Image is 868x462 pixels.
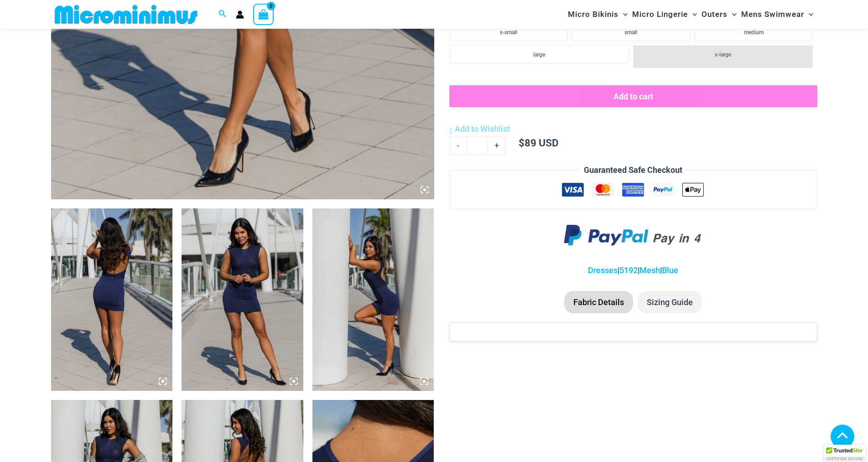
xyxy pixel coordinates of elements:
[533,52,545,58] span: large
[568,3,619,26] span: Micro Bikinis
[253,4,274,25] a: View Shopping Cart, empty
[662,265,678,275] a: Blue
[449,264,817,277] p: | | |
[500,29,517,36] span: x-small
[449,136,467,155] a: -
[638,291,702,314] li: Sizing Guide
[741,3,804,26] span: Mens Swimwear
[236,10,244,19] a: Account icon link
[51,208,173,391] img: Desire Me Navy 5192 Dress
[572,23,690,41] li: small
[580,163,686,177] legend: Guaranteed Safe Checkout
[804,3,813,26] span: Menu Toggle
[564,1,817,27] nav: Site Navigation
[619,3,628,26] span: Menu Toggle
[619,265,638,275] a: 5192
[488,136,505,155] a: +
[639,265,660,275] a: Mesh
[51,4,201,25] img: MM SHOP LOGO FLAT
[312,208,434,391] img: Desire Me Navy 5192 Dress
[688,3,697,26] span: Menu Toggle
[744,29,764,36] span: medium
[519,136,558,149] bdi: 89 USD
[519,136,525,149] span: $
[449,45,629,63] li: large
[182,208,303,391] img: Desire Me Navy 5192 Dress
[564,291,633,314] li: Fabric Details
[632,3,688,26] span: Micro Lingerie
[824,445,866,462] div: TrustedSite Certified
[449,23,567,41] li: x-small
[588,265,618,275] a: Dresses
[467,136,488,155] input: Product quantity
[702,3,728,26] span: Outers
[449,85,817,107] button: Add to cart
[566,3,630,26] a: Micro BikinisMenu ToggleMenu Toggle
[455,124,510,134] span: Add to Wishlist
[695,23,813,41] li: medium
[218,9,227,20] a: Search icon link
[728,3,737,26] span: Menu Toggle
[449,122,510,136] a: Add to Wishlist
[739,3,816,26] a: Mens SwimwearMenu ToggleMenu Toggle
[630,3,699,26] a: Micro LingerieMenu ToggleMenu Toggle
[715,52,731,58] span: x-large
[624,29,637,36] span: small
[699,3,739,26] a: OutersMenu ToggleMenu Toggle
[633,45,812,68] li: x-large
